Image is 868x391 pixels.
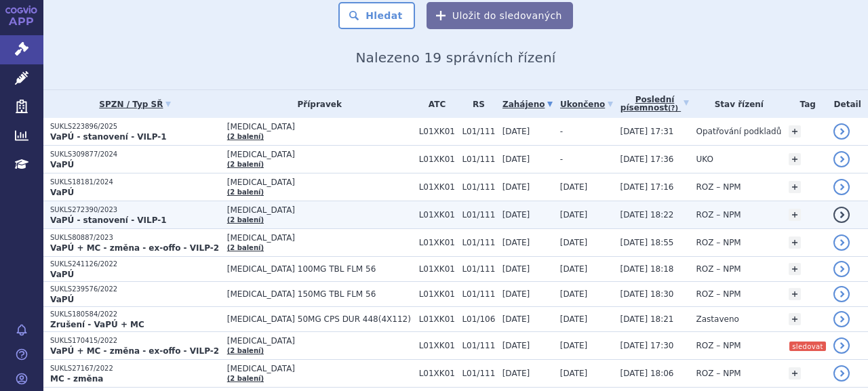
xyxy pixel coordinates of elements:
p: SUKLS241126/2022 [50,260,220,269]
a: detail [833,337,850,354]
a: detail [833,207,850,223]
a: + [789,367,801,379]
span: [DATE] [502,210,530,220]
span: L01/111 [462,238,495,247]
a: + [789,125,801,138]
span: [MEDICAL_DATA] 150MG TBL FLM 56 [227,289,412,299]
a: detail [833,123,850,140]
a: + [789,313,801,325]
span: [DATE] 18:22 [620,210,674,220]
span: L01XK01 [419,289,456,299]
a: + [789,209,801,221]
p: SUKLS223896/2025 [50,122,220,131]
span: [DATE] 17:16 [620,182,674,192]
span: UKO [696,155,713,164]
span: L01XK01 [419,314,456,324]
strong: VaPÚ [50,160,74,169]
span: Zastaveno [696,314,739,324]
th: RS [455,90,495,118]
a: (2 balení) [227,375,264,382]
abbr: (?) [668,104,678,112]
a: Poslednípísemnost(?) [620,90,690,118]
span: Nalezeno 19 správních řízení [355,49,555,66]
span: L01/111 [462,369,495,378]
span: [DATE] [502,182,530,192]
span: [MEDICAL_DATA] [227,336,412,346]
span: [MEDICAL_DATA] [227,150,412,159]
a: detail [833,151,850,167]
span: [DATE] 18:30 [620,289,674,299]
span: L01/106 [462,314,495,324]
span: ROZ – NPM [696,341,741,350]
button: Hledat [338,2,415,29]
span: [MEDICAL_DATA] 100MG TBL FLM 56 [227,264,412,274]
span: L01XK01 [419,341,456,350]
span: [DATE] [502,238,530,247]
span: L01/111 [462,341,495,350]
strong: VaPÚ + MC - změna - ex-offo - VILP-2 [50,243,219,253]
p: SUKLS239576/2022 [50,285,220,294]
span: L01XK01 [419,155,456,164]
span: [DATE] [502,155,530,164]
strong: VaPÚ + MC - změna - ex-offo - VILP-2 [50,346,219,356]
th: Tag [782,90,827,118]
span: [DATE] 18:55 [620,238,674,247]
span: ROZ – NPM [696,182,741,192]
span: - [560,155,563,164]
p: SUKLS27167/2022 [50,364,220,373]
strong: MC - změna [50,374,103,384]
a: (2 balení) [227,133,264,140]
p: SUKLS272390/2023 [50,205,220,215]
a: detail [833,261,850,277]
a: (2 balení) [227,347,264,354]
span: ROZ – NPM [696,264,741,274]
span: [DATE] [502,314,530,324]
th: Přípravek [220,90,412,118]
span: [DATE] 17:36 [620,155,674,164]
a: + [789,263,801,275]
strong: VaPÚ [50,295,74,304]
i: sledovat [789,342,826,351]
p: SUKLS18181/2024 [50,178,220,187]
span: L01XK01 [419,127,456,136]
span: [DATE] 17:30 [620,341,674,350]
p: SUKLS309877/2024 [50,150,220,159]
span: L01/111 [462,289,495,299]
span: L01XK01 [419,182,456,192]
span: [DATE] 18:18 [620,264,674,274]
span: L01XK01 [419,210,456,220]
a: detail [833,311,850,327]
span: [DATE] 17:31 [620,127,674,136]
span: [DATE] 18:06 [620,369,674,378]
span: [DATE] [560,238,588,247]
a: SPZN / Typ SŘ [50,95,220,114]
span: [DATE] [560,341,588,350]
span: ROZ – NPM [696,210,741,220]
span: - [560,127,563,136]
span: [DATE] [502,369,530,378]
span: [MEDICAL_DATA] [227,233,412,243]
p: SUKLS180584/2022 [50,310,220,319]
a: (2 balení) [227,188,264,196]
span: ROZ – NPM [696,289,741,299]
a: detail [833,365,850,382]
span: [MEDICAL_DATA] 50MG CPS DUR 448(4X112) [227,314,412,324]
span: L01/111 [462,127,495,136]
span: [DATE] [502,289,530,299]
span: [MEDICAL_DATA] [227,178,412,187]
a: + [789,181,801,193]
span: [MEDICAL_DATA] [227,122,412,131]
strong: VaPÚ - stanovení - VILP-1 [50,132,167,142]
strong: VaPÚ [50,188,74,197]
th: Detail [827,90,868,118]
span: [DATE] 18:21 [620,314,674,324]
a: (2 balení) [227,216,264,224]
span: L01/111 [462,182,495,192]
button: Uložit do sledovaných [427,2,573,29]
th: Stav řízení [690,90,783,118]
a: (2 balení) [227,161,264,168]
span: [DATE] [502,341,530,350]
a: detail [833,286,850,302]
p: SUKLS80887/2023 [50,233,220,243]
span: [MEDICAL_DATA] [227,205,412,215]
